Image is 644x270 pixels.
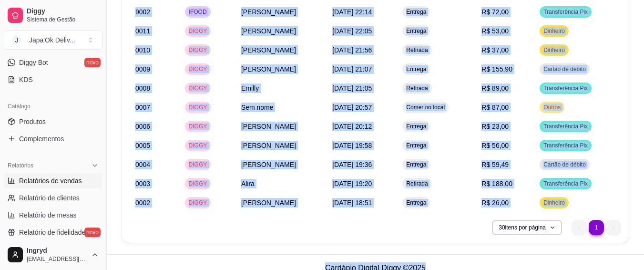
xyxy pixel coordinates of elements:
[135,104,150,111] span: 0007
[135,161,150,168] span: 0004
[567,215,626,240] nav: pagination navigation
[404,27,428,35] span: Entrega
[187,84,209,92] span: DIGGY
[135,180,150,187] span: 0003
[19,58,48,67] span: Diggy Bot
[19,176,82,186] span: Relatórios de vendas
[332,46,372,54] span: [DATE] 21:56
[187,27,209,35] span: DIGGY
[235,193,327,212] td: [PERSON_NAME]
[235,174,327,193] td: Alira
[19,193,80,203] span: Relatório de clientes
[27,7,99,16] span: Diggy
[332,27,372,35] span: [DATE] 22:05
[29,35,75,45] div: Japa'Ok Deliv ...
[4,99,102,114] div: Catálogo
[4,225,102,240] a: Relatório de fidelidadenovo
[4,131,102,146] a: Complementos
[332,65,372,73] span: [DATE] 21:07
[135,8,150,16] span: 9002
[19,228,85,237] span: Relatório de fidelidade
[404,161,428,168] span: Entrega
[481,123,509,130] span: R$ 23,00
[12,35,21,45] span: J
[187,161,209,168] span: DIGGY
[4,208,102,223] a: Relatório de mesas
[135,65,150,73] span: 0009
[135,123,150,130] span: 0006
[4,190,102,206] a: Relatório de clientes
[404,199,428,207] span: Entrega
[404,65,428,73] span: Entrega
[135,199,150,207] span: 0002
[481,142,509,149] span: R$ 56,00
[404,104,447,111] span: Comer no local
[481,84,509,92] span: R$ 89,00
[481,104,509,111] span: R$ 87,00
[481,46,509,54] span: R$ 37,00
[542,142,590,149] span: Transferência Pix
[332,104,372,111] span: [DATE] 20:57
[404,180,429,187] span: Retirada
[4,4,102,27] a: DiggySistema de Gestão
[404,84,429,92] span: Retirada
[235,79,327,98] td: Emilly
[542,123,590,130] span: Transferência Pix
[332,161,372,168] span: [DATE] 19:36
[332,123,372,130] span: [DATE] 20:12
[332,8,372,16] span: [DATE] 22:14
[332,142,372,149] span: [DATE] 19:58
[404,142,428,149] span: Entrega
[187,123,209,130] span: DIGGY
[135,27,150,35] span: 0011
[404,123,428,130] span: Entrega
[481,161,509,168] span: R$ 59,49
[481,8,509,16] span: R$ 72,00
[27,247,87,255] span: Ingryd
[542,84,590,92] span: Transferência Pix
[481,199,509,207] span: R$ 26,00
[481,27,509,35] span: R$ 53,00
[19,210,77,220] span: Relatório de mesas
[135,142,150,149] span: 0005
[19,75,33,84] span: KDS
[235,98,327,117] td: Sem nome
[481,65,512,73] span: R$ 155,90
[481,180,512,187] span: R$ 188,00
[187,65,209,73] span: DIGGY
[27,16,99,23] span: Sistema de Gestão
[542,104,562,111] span: Outros
[27,255,87,263] span: [EMAIL_ADDRESS][DOMAIN_NAME]
[542,8,590,16] span: Transferência Pix
[404,8,428,16] span: Entrega
[187,8,209,16] span: IFOOD
[235,2,327,21] td: [PERSON_NAME]
[235,41,327,60] td: [PERSON_NAME]
[235,21,327,41] td: [PERSON_NAME]
[235,60,327,79] td: [PERSON_NAME]
[542,46,567,54] span: Dinheiro
[135,46,150,54] span: 0010
[187,199,209,207] span: DIGGY
[589,220,604,235] li: pagination item 1 active
[135,84,150,92] span: 0008
[8,162,33,169] span: Relatórios
[4,173,102,188] a: Relatórios de vendas
[235,155,327,174] td: [PERSON_NAME]
[19,117,46,126] span: Produtos
[235,117,327,136] td: [PERSON_NAME]
[332,199,372,207] span: [DATE] 18:51
[19,134,64,144] span: Complementos
[4,31,102,50] button: Select a team
[492,220,562,235] button: 30itens por página
[542,180,590,187] span: Transferência Pix
[4,72,102,87] a: KDS
[187,142,209,149] span: DIGGY
[332,180,372,187] span: [DATE] 19:20
[542,199,567,207] span: Dinheiro
[187,46,209,54] span: DIGGY
[4,114,102,129] a: Produtos
[187,180,209,187] span: DIGGY
[235,136,327,155] td: [PERSON_NAME]
[542,27,567,35] span: Dinheiro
